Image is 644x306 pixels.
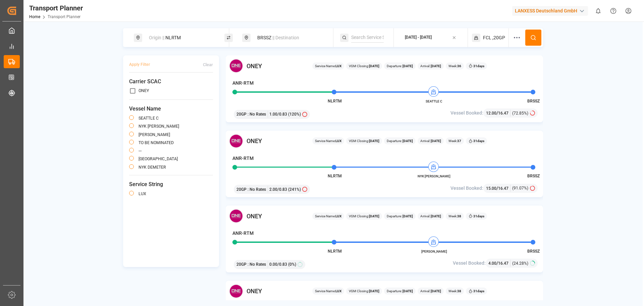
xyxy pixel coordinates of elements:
[369,214,379,218] b: [DATE]
[430,139,441,143] b: [DATE]
[315,63,341,69] span: Service Name:
[498,261,508,266] span: 16.47
[248,186,266,192] span: : No Rates
[139,116,159,120] label: SEATTLE C
[512,6,588,16] div: LANXESS Deutschland GmbH
[236,111,247,117] span: 20GP
[402,289,413,293] b: [DATE]
[29,14,40,19] a: Home
[229,284,243,298] img: Carrier
[606,3,621,18] button: Help Center
[473,214,484,218] b: 31 days
[369,64,379,68] b: [DATE]
[328,249,342,254] span: NLRTM
[527,99,540,103] span: BRSSZ
[139,149,142,153] label: ---
[387,289,413,294] span: Departure:
[512,185,528,191] span: (91.07%)
[315,214,341,219] span: Service Name:
[450,110,483,117] span: Vessel Booked:
[416,249,452,254] span: [PERSON_NAME]
[512,260,528,266] span: (24.28%)
[335,139,341,143] b: LUX
[486,186,496,191] span: 15.00
[486,110,511,117] div: /
[351,33,384,43] input: Search Service String
[457,139,461,143] b: 37
[145,32,217,44] div: NLRTM
[591,3,606,18] button: show 0 new notifications
[369,289,379,293] b: [DATE]
[315,138,341,143] span: Service Name:
[328,99,342,103] span: NLRTM
[328,174,342,178] span: NLRTM
[527,174,540,178] span: BRSSZ
[288,111,301,117] span: (120%)
[450,185,483,192] span: Vessel Booked:
[402,139,413,143] b: [DATE]
[229,59,243,73] img: Carrier
[420,289,441,294] span: Arrival:
[253,32,326,44] div: BRSSZ
[488,261,496,266] span: 4.00
[229,134,243,148] img: Carrier
[248,111,266,117] span: : No Rates
[430,214,441,218] b: [DATE]
[512,110,528,116] span: (72.85%)
[349,63,379,69] span: VGM Closing:
[139,192,146,196] label: LUX
[129,105,213,113] span: Vessel Name
[315,289,341,294] span: Service Name:
[448,289,461,294] span: Week:
[288,261,296,267] span: (0%)
[387,138,413,143] span: Departure:
[236,186,247,192] span: 20GP
[335,64,341,68] b: LUX
[129,78,213,86] span: Carrier SCAC
[139,165,166,169] label: NYK DEMETER
[453,260,486,267] span: Vessel Booked:
[139,141,174,145] label: TO BE NOMINATED
[247,212,262,221] span: ONEY
[149,35,164,40] span: Origin ||
[335,214,341,218] b: LUX
[269,186,287,192] span: 2.00 / 0.83
[398,31,464,44] button: [DATE] - [DATE]
[457,214,461,218] b: 38
[139,124,179,128] label: NYK [PERSON_NAME]
[402,64,413,68] b: [DATE]
[139,157,178,161] label: [GEOGRAPHIC_DATA]
[232,230,254,237] h4: ANR-RTM
[387,214,413,219] span: Departure:
[229,209,243,223] img: Carrier
[269,261,287,267] span: 0.00 / 0.83
[527,249,540,254] span: BRSSZ
[486,111,496,116] span: 12.00
[512,4,591,17] button: LANXESS Deutschland GmbH
[483,34,491,41] span: FCL
[498,111,508,116] span: 16.47
[473,139,484,143] b: 31 days
[272,35,299,40] span: || Destination
[488,260,511,267] div: /
[269,111,287,117] span: 1.00 / 0.83
[247,136,262,145] span: ONEY
[448,138,461,143] span: Week:
[457,289,461,293] b: 38
[139,89,149,93] label: ONEY
[232,80,254,87] h4: ANR-RTM
[236,261,247,267] span: 20GP
[420,63,441,69] span: Arrival:
[486,185,511,192] div: /
[448,214,461,219] span: Week:
[416,174,452,179] span: NYK [PERSON_NAME]
[430,64,441,68] b: [DATE]
[405,35,432,41] div: [DATE] - [DATE]
[492,34,505,41] span: ,20GP
[473,64,484,68] b: 31 days
[335,289,341,293] b: LUX
[420,214,441,219] span: Arrival:
[498,186,508,191] span: 16.47
[203,61,213,68] div: Clear
[129,180,213,188] span: Service String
